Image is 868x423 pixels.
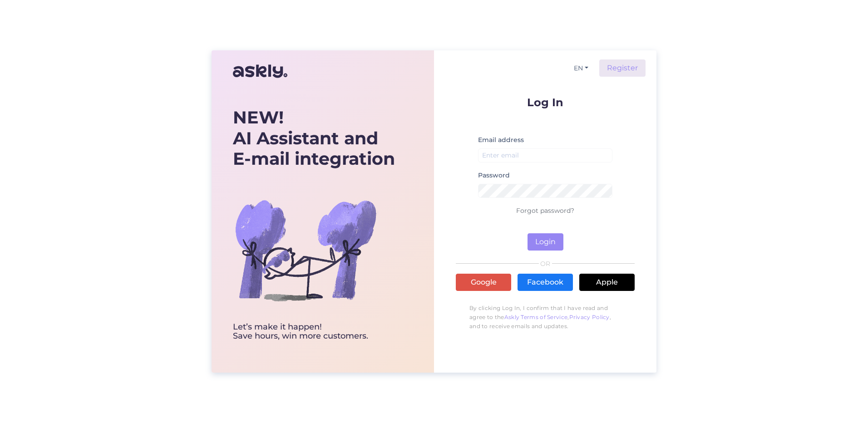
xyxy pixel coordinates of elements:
[233,107,395,169] div: AI Assistant and E-mail integration
[478,171,510,180] label: Password
[599,59,646,77] a: Register
[539,261,552,267] span: OR
[528,233,563,251] button: Login
[233,177,378,323] img: bg-askly
[478,148,612,162] input: Enter email
[569,314,610,320] a: Privacy Policy
[233,107,284,128] b: NEW!
[233,323,395,341] div: Let’s make it happen! Save hours, win more customers.
[456,299,635,335] p: By clicking Log In, I confirm that I have read and agree to the , , and to receive emails and upd...
[579,274,635,291] a: Apple
[504,314,568,320] a: Askly Terms of Service
[233,60,287,82] img: Askly
[518,274,573,291] a: Facebook
[478,135,524,145] label: Email address
[516,207,574,215] a: Forgot password?
[570,62,592,75] button: EN
[456,97,635,108] p: Log In
[456,274,511,291] a: Google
